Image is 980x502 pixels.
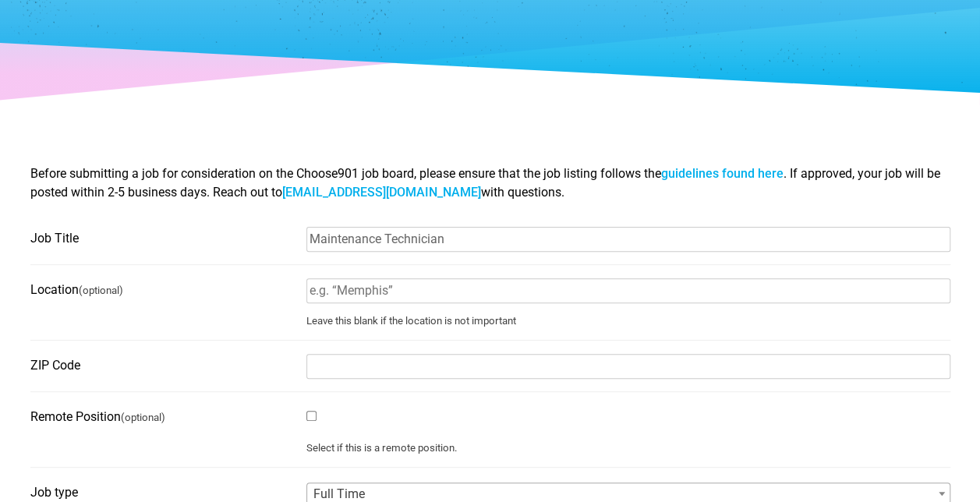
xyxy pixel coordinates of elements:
[30,405,297,430] label: Remote Position
[79,285,123,296] small: (optional)
[121,412,165,423] small: (optional)
[306,442,950,454] small: Select if this is a remote position.
[306,278,950,303] input: e.g. “Memphis”
[306,315,950,327] small: Leave this blank if the location is not important
[30,278,297,303] label: Location
[661,166,784,181] a: guidelines found here
[30,226,297,251] label: Job Title
[282,185,481,200] a: [EMAIL_ADDRESS][DOMAIN_NAME]
[30,353,297,378] label: ZIP Code
[30,166,940,200] span: Before submitting a job for consideration on the Choose901 job board, please ensure that the job ...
